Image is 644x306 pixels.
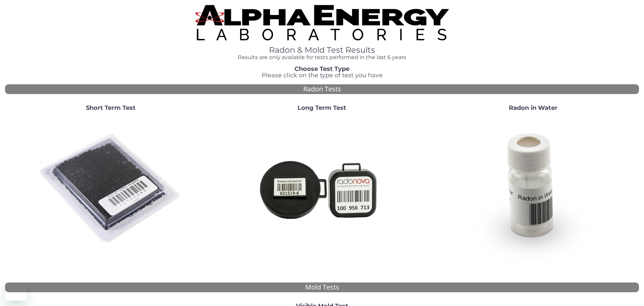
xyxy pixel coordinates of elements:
img: TightCrop.jpg [195,5,449,40]
strong: Short Term Test [86,104,136,112]
h1: Radon & Mold Test Results [195,46,449,54]
iframe: Button to launch messaging window [5,279,27,301]
div: Radon Tests [5,84,639,94]
h4: Results are only available for tests performed in the last 6 years [195,54,449,60]
div: Mold Tests [5,282,639,292]
strong: Long Term Test [298,104,346,112]
strong: Radon in Water [509,104,557,112]
img: RadoninWater.jpg [461,117,605,261]
img: ShortTerm.jpg [39,117,183,261]
strong: Choose Test Type [294,65,350,73]
img: Radtrak2vsRadtrak3.jpg [250,117,394,261]
span: Please click on the type of test you have [262,72,383,79]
